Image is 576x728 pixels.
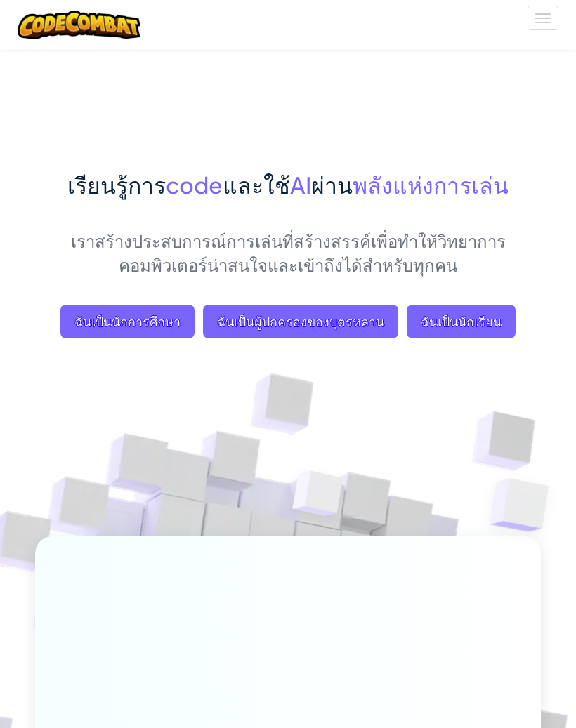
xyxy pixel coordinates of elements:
[166,171,223,199] span: code
[67,171,166,199] span: เรียนรู้การ
[290,171,311,199] span: AI
[35,229,541,277] p: เราสร้างประสบการณ์การเล่นที่สร้างสรรค์เพื่อทำให้วิทยาการคอมพิวเตอร์น่าสนใจและเข้าถึงได้สำหรับทุกคน
[60,305,195,338] a: ฉันเป็นนักการศึกษา
[353,171,509,199] span: พลังแห่งการเล่น
[407,305,516,338] button: ฉันเป็นนักเรียน
[203,305,398,338] a: ฉันเป็นผู้ปกครองของบุตรหลาน
[18,11,140,39] img: CodeCombat logo
[311,171,353,199] span: ผ่าน
[223,171,290,199] span: และใช้
[264,441,373,554] img: Overlap cubes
